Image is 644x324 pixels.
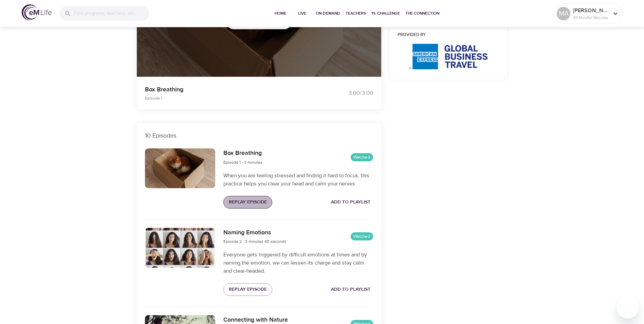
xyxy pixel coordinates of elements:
[328,196,373,209] button: Add to Playlist
[573,15,609,21] p: 99 Mindful Minutes
[145,85,314,94] p: Box Breathing
[398,32,499,39] h6: Provided by
[573,6,609,15] p: [PERSON_NAME]
[272,10,289,17] span: Home
[617,297,639,319] iframe: Button to launch messaging window
[328,283,373,296] button: Add to Playlist
[223,148,262,158] h6: Box Breathing
[22,4,52,20] img: logo
[331,198,370,206] span: Add to Playlist
[346,10,366,17] span: Teachers
[351,154,373,161] span: Watched
[371,10,400,17] span: 1% Challenge
[74,6,149,21] input: Find programs, teachers, etc...
[229,285,267,294] span: Replay Episode
[331,285,370,294] span: Add to Playlist
[223,196,272,209] button: Replay Episode
[223,228,286,238] h6: Naming Emotions
[405,10,439,17] span: The Connection
[223,283,272,296] button: Replay Episode
[557,7,570,20] div: MA
[223,251,373,275] p: Everyone gets triggered by difficult emotions at times and by naming the emotion, we can lessen i...
[223,239,286,244] span: Episode 2 - 3 minutes 40 seconds
[294,10,310,17] span: Live
[316,10,340,17] span: On-Demand
[322,89,373,97] div: 3:00 / 3:00
[145,95,314,101] p: Episode 1
[351,233,373,240] span: Watched
[145,131,373,140] p: 10 Episodes
[229,198,267,206] span: Replay Episode
[223,160,262,165] span: Episode 1 - 3 minutes
[409,44,487,69] img: AmEx%20GBT%20logo.png
[223,172,373,188] p: When you are feeling stressed and finding it hard to focus, this practice helps you clear your he...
